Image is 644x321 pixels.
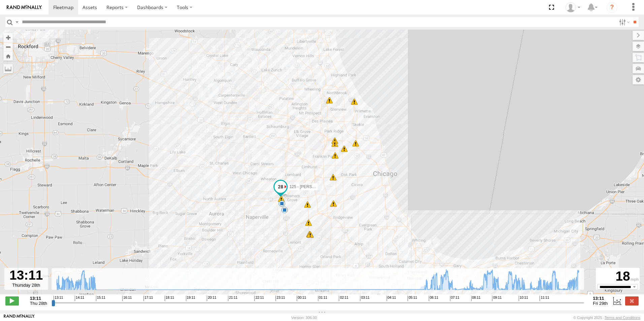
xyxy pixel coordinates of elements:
[492,296,502,301] span: 09:11
[30,301,47,306] span: Thu 28th Aug 2025
[540,296,549,301] span: 11:11
[207,296,216,301] span: 20:11
[633,75,644,84] label: Map Settings
[14,17,20,27] label: Search Query
[326,97,333,104] div: 7
[96,296,105,301] span: 15:11
[625,296,639,305] label: Close
[3,42,13,51] button: Zoom out
[607,2,617,13] i: ?
[54,296,63,301] span: 13:11
[228,296,237,301] span: 21:11
[276,296,285,301] span: 23:11
[289,184,333,189] span: 125 - [PERSON_NAME]
[3,64,13,73] label: Measure
[30,296,47,301] strong: 13:11
[352,140,359,147] div: 20
[278,195,285,202] div: 69
[318,296,327,301] span: 01:11
[593,296,608,301] strong: 13:11
[429,296,438,301] span: 06:11
[304,201,311,208] div: 6
[616,17,631,27] label: Search Filter Options
[291,316,317,320] div: Version: 306.00
[75,296,84,301] span: 14:11
[573,316,640,320] div: © Copyright 2025 -
[563,2,583,12] div: Ed Pruneda
[165,296,174,301] span: 18:11
[597,269,639,284] div: 18
[330,174,336,181] div: 62
[339,296,348,301] span: 02:11
[387,296,396,301] span: 04:11
[605,316,640,320] a: Terms and Conditions
[593,301,608,306] span: Fri 29th Aug 2025
[330,200,337,207] div: 14
[519,296,528,301] span: 10:11
[186,296,195,301] span: 19:11
[7,5,42,10] img: rand-logo.svg
[471,296,481,301] span: 08:11
[297,296,306,301] span: 00:11
[3,33,13,42] button: Zoom in
[143,296,153,301] span: 17:11
[254,296,264,301] span: 22:11
[3,51,13,61] button: Zoom Home
[122,296,132,301] span: 16:11
[450,296,459,301] span: 07:11
[4,314,35,321] a: Visit our Website
[360,296,369,301] span: 03:11
[408,296,417,301] span: 05:11
[351,98,358,105] div: 40
[5,296,19,305] label: Play/Stop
